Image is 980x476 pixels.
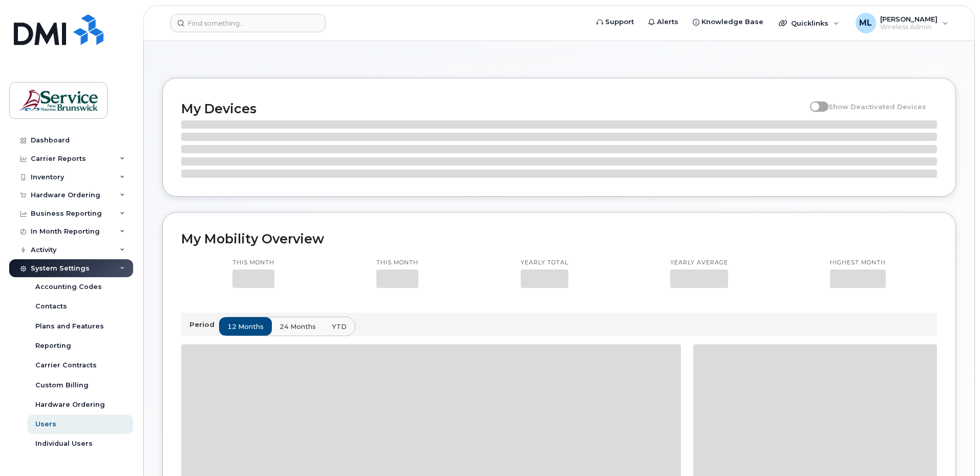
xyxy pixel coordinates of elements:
span: YTD [332,322,347,332]
p: This month [376,259,418,267]
p: Period [189,320,219,329]
h2: My Mobility Overview [181,231,937,246]
span: 24 months [280,322,316,332]
input: Show Deactivated Devices [810,97,818,105]
p: This month [232,259,274,267]
h2: My Devices [181,101,805,116]
span: Show Deactivated Devices [828,102,926,111]
p: Yearly average [670,259,728,267]
p: Yearly total [521,259,568,267]
p: Highest month [830,259,886,267]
